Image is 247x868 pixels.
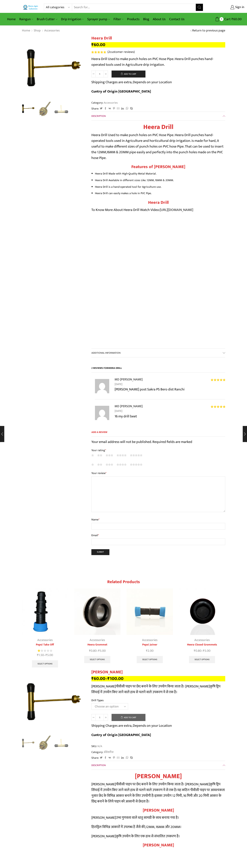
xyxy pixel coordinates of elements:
[95,184,225,189] li: Heera Drill is a hand-operated tool for Agriculture use.
[91,781,225,804] p: [PERSON_NAME]
[211,379,225,381] span: Rated out of 5
[103,750,114,754] a: अ‍ॅसेसरीज
[97,744,102,748] span: N/A
[98,648,100,654] span: ₹
[116,833,180,839] span: कृषि उपयोग के लिए एक हाथ से संचालित उपकरण है।
[22,670,86,734] img: 16
[95,178,225,183] li: Heera Drill Available in different sizes Like. 12MM, 16MM & 20MM.
[107,675,123,682] bdi: 100.00
[211,405,225,408] div: Rated 5 out of 5
[91,723,172,729] p: Shipping Charges are extra, Depends on your Location
[103,100,118,105] a: Accessories
[125,15,141,23] a: Products
[107,578,140,585] span: Related products
[54,736,69,750] li: 3 / 3
[91,41,94,48] span: ₹
[91,79,172,85] p: Shipping Charges are extra, Depends on your Location
[211,379,225,381] div: Rated 5 out of 5
[34,28,41,33] a: Shop
[91,112,225,120] a: Description
[91,164,225,169] h2: Features of [PERSON_NAME]
[192,28,225,33] a: Return to previous page
[211,405,225,408] span: Rated out of 5
[137,656,163,663] a: Select options for “Pepsi Joiner”
[179,643,225,647] a: Heera Closed Grommets
[91,453,94,457] a: 1 of 5 stars
[21,102,36,116] li: 1 / 3
[91,471,225,476] label: Your review
[37,637,53,643] a: Accessories
[21,101,36,116] img: Heera Drill
[117,463,127,467] a: 4 of 5 stars
[35,15,59,23] a: Brush Cutter
[37,736,52,750] li: 2 / 3
[32,660,58,667] a: Select options for “Pepsi Take Off”
[54,736,69,750] a: 14
[116,781,210,787] span: पीवीसी पाइप पर छेद बनाने के लिए उपयोग किया जाता है। [PERSON_NAME]
[74,648,121,653] span: –
[143,807,174,814] strong: [PERSON_NAME]
[91,88,151,94] b: Cuntry of Origin [GEOGRAPHIC_DATA]
[37,102,52,116] li: 2 / 3
[116,683,210,689] span: पीवीसी पाइप पर छेद बनाने के लिए उपयोग किया जाता है। [PERSON_NAME]
[167,15,186,23] a: Contact Us
[91,781,220,793] span: कृषि ड्रिप सिंचाई में उपयोग किए जाने वाले हाथ से चलने वाले उपकरण मे से एक है।
[115,386,225,392] p: [PERSON_NAME] post Sakra PS Bero dist Ranchi
[91,349,225,357] a: Additional information
[91,56,225,68] p: Heera Drill Used to make punch holes on PVC Hose Pipe. Heera Drill punches hand-operated tools us...
[108,366,122,370] span: Heera Drill
[116,815,179,821] span: उच्च गुणवत्ता वाले धातु सामग्री के साथ बनाया गया है।
[91,107,99,111] span: Share:
[177,587,228,665] div: 4 / 10
[124,587,175,665] div: 3 / 10
[91,763,106,767] span: Description
[107,50,135,54] a: (2customer reviews)
[135,771,182,782] strong: [PERSON_NAME]
[44,28,60,33] a: Accessories
[91,761,225,770] a: Description
[115,377,143,382] strong: MD [PERSON_NAME]
[115,409,225,413] time: [DATE]
[142,637,157,643] a: Accessories
[194,648,201,654] bdi: 0.80
[179,588,225,635] img: Heera Closed Grommets
[91,101,118,105] span: Category:
[37,652,44,658] bdi: 1.50
[21,736,36,750] a: 16
[95,171,225,176] li: Heera Drill Made with High-Quality Metal Material.
[91,351,120,355] span: Additional information
[46,652,53,658] bdi: 5.00
[96,824,182,830] span: ड्रिल विभिन्न आकारों में उपलब्ध है जैसे की,12MM, 16MM और 20MM।
[234,5,244,10] span: Sign in
[97,463,102,467] a: 2 of 5 stars
[117,453,127,457] a: 4 of 5 stars
[179,648,225,653] span: –
[91,36,225,41] h1: Heera Drill
[91,675,94,682] span: ₹
[203,648,205,654] span: ₹
[91,833,225,839] p: [PERSON_NAME]
[115,382,225,387] time: [DATE]
[208,4,244,11] a: Sign in
[231,16,233,22] span: ₹
[115,404,143,409] strong: MD [PERSON_NAME]
[91,744,225,748] span: SKU:
[146,648,153,654] bdi: 2.00
[108,49,110,55] span: 2
[91,750,114,754] span: Category:
[151,15,167,23] a: About Us
[21,736,36,750] img: Heera Drill
[38,649,41,653] span: Rated out of 5
[194,648,195,654] span: ₹
[91,366,225,373] h2: 2 reviews for
[91,216,225,334] iframe: Drip Irrigation, Irrigation Method, Types of Irrigation, Drip component,Drip accessories,Heera Drip
[106,453,113,457] a: 3 of 5 stars
[91,51,106,53] span: Rated out of 5 based on customer ratings
[22,643,68,647] a: Pepsi Take Off
[37,736,52,750] a: 15
[89,648,91,654] span: ₹
[91,676,225,681] p: –
[98,648,106,654] bdi: 5.00
[89,648,97,654] bdi: 0.80
[54,102,69,116] li: 3 / 3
